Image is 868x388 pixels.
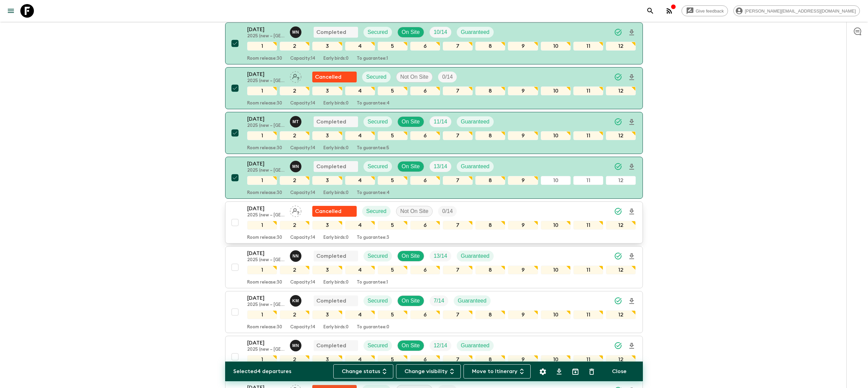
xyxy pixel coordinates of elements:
div: 5 [378,310,408,319]
div: Trip Fill [430,27,451,38]
p: Room release: 30 [247,190,282,196]
div: 1 [247,131,277,140]
div: 3 [312,131,342,140]
button: Move to Itinerary [463,364,531,379]
div: 4 [345,131,375,140]
p: Completed [316,252,346,260]
div: On Site [397,116,424,127]
div: 3 [312,176,342,185]
div: 12 [606,355,636,364]
div: Trip Fill [438,206,457,217]
div: 12 [606,176,636,185]
svg: Synced Successfully [614,118,622,126]
div: Trip Fill [430,340,451,351]
div: 6 [410,131,440,140]
p: Secured [366,207,387,215]
div: 8 [475,221,505,230]
div: 7 [443,131,473,140]
div: 2 [280,221,310,230]
div: 9 [508,266,538,274]
div: 4 [345,355,375,364]
button: [DATE]2025 (new – [GEOGRAPHIC_DATA])Assign pack leaderFlash Pack cancellationSecuredNot On SiteTr... [225,201,643,244]
p: Cancelled [315,207,341,215]
div: On Site [397,340,424,351]
div: On Site [397,161,424,172]
div: 2 [280,176,310,185]
p: Room release: 30 [247,101,282,106]
div: 9 [508,131,538,140]
div: 3 [312,221,342,230]
div: 12 [606,42,636,51]
button: [DATE]2025 (new – [GEOGRAPHIC_DATA])Maho NagaredaCompletedSecuredOn SiteTrip FillGuaranteed123456... [225,336,643,378]
svg: Synced Successfully [614,207,622,215]
p: Secured [368,342,388,350]
p: [DATE] [247,249,284,257]
div: On Site [397,251,424,261]
div: Secured [363,161,392,172]
div: 1 [247,221,277,230]
div: 7 [443,86,473,95]
div: 1 [247,266,277,274]
div: 8 [475,86,505,95]
div: 1 [247,42,277,51]
span: Assign pack leader [290,208,301,213]
p: Capacity: 14 [290,56,315,61]
p: 10 / 14 [434,28,447,36]
div: 3 [312,355,342,364]
div: 5 [378,221,408,230]
div: 7 [443,310,473,319]
p: [DATE] [247,205,284,213]
svg: Download Onboarding [628,252,636,260]
div: 3 [312,42,342,51]
div: 5 [378,131,408,140]
span: Maho Nagareda [290,28,303,34]
p: Completed [316,118,346,126]
p: Completed [316,162,346,171]
p: Cancelled [315,73,341,81]
p: Selected 4 departures [233,367,291,375]
button: Settings [536,365,550,379]
div: Secured [363,340,392,351]
p: To guarantee: 3 [357,235,389,240]
div: Secured [362,206,391,217]
div: 2 [280,42,310,51]
div: 9 [508,221,538,230]
div: 2 [280,86,310,95]
p: [DATE] [247,25,284,34]
div: 11 [573,131,603,140]
div: 11 [573,42,603,51]
div: 12 [606,221,636,230]
svg: Download Onboarding [628,297,636,305]
p: Early birds: 0 [323,101,349,106]
div: 5 [378,42,408,51]
span: Maho Nagareda [290,163,303,168]
div: 9 [508,42,538,51]
div: 5 [378,266,408,274]
div: Secured [363,27,392,38]
svg: Download Onboarding [628,342,636,350]
p: Guaranteed [461,118,490,126]
div: [PERSON_NAME][EMAIL_ADDRESS][DOMAIN_NAME] [733,5,860,16]
div: 3 [312,86,342,95]
svg: Synced Successfully [614,342,622,350]
p: [DATE] [247,294,284,302]
p: Completed [316,28,346,36]
div: 6 [410,266,440,274]
p: Secured [368,162,388,171]
div: 11 [573,86,603,95]
p: Not On Site [400,73,429,81]
p: 2025 (new – [GEOGRAPHIC_DATA]) [247,302,284,308]
p: [DATE] [247,160,284,168]
div: 4 [345,176,375,185]
svg: Download Onboarding [628,163,636,171]
div: 8 [475,355,505,364]
p: Guaranteed [461,252,490,260]
div: Secured [362,72,391,82]
p: Not On Site [400,207,429,215]
div: 1 [247,176,277,185]
svg: Download Onboarding [628,208,636,216]
div: 6 [410,221,440,230]
p: 0 / 14 [442,207,453,215]
p: [DATE] [247,70,284,78]
p: 2025 (new – [GEOGRAPHIC_DATA]) [247,257,284,263]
